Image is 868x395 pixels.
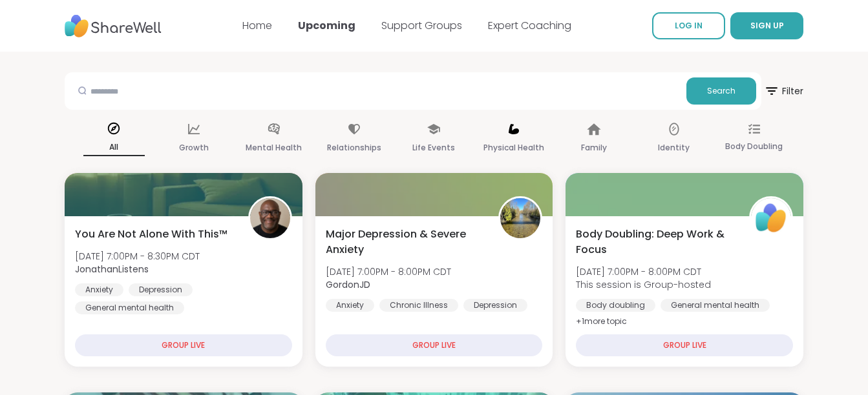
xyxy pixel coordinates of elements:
[250,198,290,238] img: JonathanListens
[65,8,162,44] img: ShareWell Nav Logo
[326,334,543,356] div: GROUP LIVE
[326,265,451,278] span: [DATE] 7:00PM - 8:00PM CDT
[298,18,355,33] a: Upcoming
[75,334,292,356] div: GROUP LIVE
[661,299,770,312] div: General mental health
[675,20,703,31] span: LOG IN
[751,198,791,238] img: ShareWell
[764,76,803,106] span: Filter
[326,299,374,312] div: Anxiety
[75,283,123,296] div: Anxiety
[576,265,711,278] span: [DATE] 7:00PM - 8:00PM CDT
[463,299,527,312] div: Depression
[326,278,370,291] b: GordonJD
[576,278,711,291] span: This session is Group-hosted
[75,250,200,263] span: [DATE] 7:00PM - 8:30PM CDT
[576,299,655,312] div: Body doubling
[75,263,149,276] b: JonathanListens
[764,72,803,110] button: Filter
[652,12,725,39] a: LOG IN
[725,139,783,154] p: Body Doubling
[576,227,735,258] span: Body Doubling: Deep Work & Focus
[246,140,302,156] p: Mental Health
[686,77,756,105] button: Search
[581,140,607,156] p: Family
[242,18,272,33] a: Home
[326,227,485,258] span: Major Depression & Severe Anxiety
[327,140,381,156] p: Relationships
[75,301,184,314] div: General mental health
[576,334,793,356] div: GROUP LIVE
[750,20,784,31] span: SIGN UP
[129,283,193,296] div: Depression
[483,140,544,156] p: Physical Health
[381,18,462,33] a: Support Groups
[379,299,458,312] div: Chronic Illness
[488,18,571,33] a: Expert Coaching
[730,12,803,39] button: SIGN UP
[83,139,145,156] p: All
[75,227,228,242] span: You Are Not Alone With This™
[179,140,209,156] p: Growth
[412,140,455,156] p: Life Events
[658,140,690,156] p: Identity
[500,198,540,238] img: GordonJD
[707,85,736,97] span: Search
